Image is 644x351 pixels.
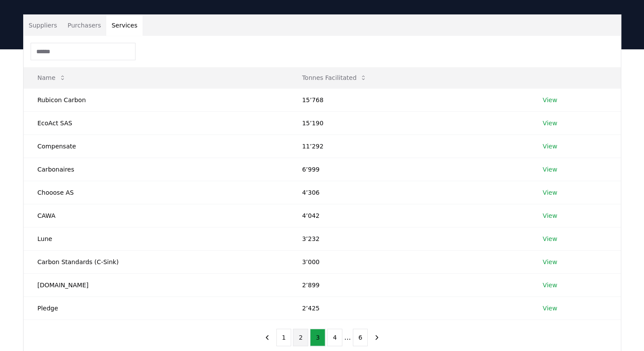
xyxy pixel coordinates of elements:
[543,96,557,104] a: View
[310,329,325,346] button: 3
[293,329,308,346] button: 2
[24,111,288,134] td: EcoAct SAS
[543,188,557,197] a: View
[288,88,529,111] td: 15’768
[24,181,288,204] td: Chooose AS
[543,234,557,243] a: View
[353,329,368,346] button: 6
[288,204,529,227] td: 4’042
[24,296,288,320] td: Pledge
[24,88,288,111] td: Rubicon Carbon
[288,250,529,273] td: 3’000
[24,15,63,36] button: Suppliers
[62,15,106,36] button: Purchasers
[288,181,529,204] td: 4’306
[295,69,374,86] button: Tonnes Facilitated
[288,227,529,250] td: 3’232
[260,329,275,346] button: previous page
[24,158,288,181] td: Carbonaires
[543,142,557,151] a: View
[543,304,557,313] a: View
[24,134,288,158] td: Compensate
[288,296,529,320] td: 2’425
[31,69,73,86] button: Name
[327,329,342,346] button: 4
[24,250,288,273] td: Carbon Standards (C-Sink)
[106,15,143,36] button: Services
[288,111,529,134] td: 15’190
[543,258,557,266] a: View
[276,329,292,346] button: 1
[543,211,557,220] a: View
[24,204,288,227] td: CAWA
[543,281,557,289] a: View
[344,332,351,343] li: ...
[24,227,288,250] td: Lune
[288,134,529,158] td: 11’292
[543,165,557,174] a: View
[288,158,529,181] td: 6’999
[543,119,557,127] a: View
[369,329,384,346] button: next page
[288,273,529,296] td: 2’899
[24,273,288,296] td: [DOMAIN_NAME]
